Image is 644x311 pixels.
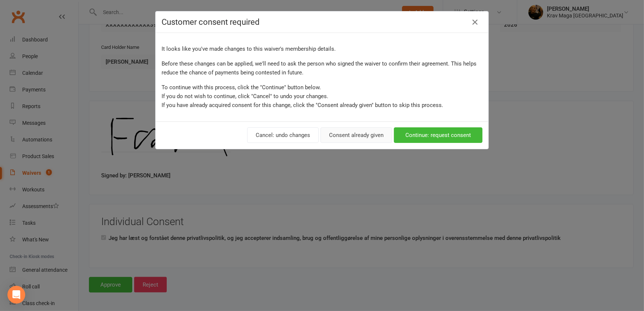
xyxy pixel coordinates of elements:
p: Before these changes can be applied, we'll need to ask the person who signed the waiver to confir... [162,59,482,77]
button: Close [469,16,481,28]
p: To continue with this process, click the "Continue" button below. If you do not wish to continue,... [162,83,482,110]
button: Cancel: undo changes [247,127,319,143]
p: It looks like you've made changes to this waiver's membership details. [162,44,482,53]
button: Continue: request consent [394,127,482,143]
span: If you have already acquired consent for this change, click the "Consent already given" button to... [162,102,443,108]
div: Open Intercom Messenger [7,286,25,304]
button: Consent already given [321,127,392,143]
span: Customer consent required [162,17,259,27]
